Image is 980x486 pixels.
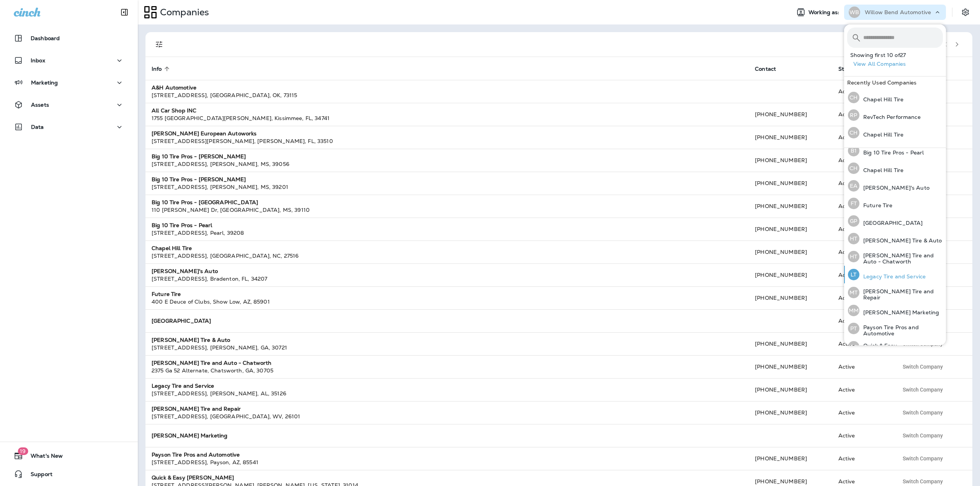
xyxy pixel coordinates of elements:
[859,273,926,280] p: Legacy Tire and Service
[903,410,943,415] span: Switch Company
[859,343,943,355] p: Quick & Easy [PERSON_NAME]
[152,359,271,366] strong: [PERSON_NAME] Tire and Auto - Chatworth
[959,5,972,19] button: Settings
[832,401,893,424] td: Active
[152,37,167,52] button: Filters
[749,149,832,172] td: [PHONE_NUMBER]
[832,103,893,126] td: Active
[859,202,893,208] p: Future Tire
[152,160,743,168] div: [STREET_ADDRESS] , [PERSON_NAME] , MS , 39056
[832,195,893,218] td: Active
[844,142,946,159] button: B1Big 10 Tire Pros - Pearl
[749,218,832,241] td: [PHONE_NUMBER]
[848,145,859,156] div: B1
[903,341,943,346] span: Switch Company
[859,132,903,138] p: Chapel Hill Tire
[152,336,230,343] strong: [PERSON_NAME] Tire & Auto
[848,127,859,138] div: CH
[152,405,241,412] strong: [PERSON_NAME] Tire and Repair
[31,57,45,63] p: Inbox
[844,266,946,283] button: LTLegacy Tire and Service
[844,319,946,338] button: PTPayson Tire Pros and Automotive
[865,9,931,15] p: Willow Bend Automotive
[755,65,786,72] span: Contact
[31,80,58,86] p: Marketing
[903,479,943,484] span: Switch Company
[859,252,943,265] p: [PERSON_NAME] Tire and Auto - Chatworth
[749,286,832,309] td: [PHONE_NUMBER]
[152,451,240,458] strong: Payson Tire Pros and Automotive
[848,180,859,192] div: EA
[152,137,743,145] div: [STREET_ADDRESS][PERSON_NAME] , [PERSON_NAME] , FL , 33510
[152,84,196,91] strong: A&H Automotive
[152,390,743,397] div: [STREET_ADDRESS] , [PERSON_NAME] , AL , 35126
[832,80,893,103] td: Active
[152,298,743,306] div: 400 E Deuce of Clubs , Show Low , AZ , 85901
[152,291,181,297] strong: Future Tire
[152,107,196,114] strong: All Car Shop INC
[859,167,903,173] p: Chapel Hill Tire
[152,176,246,183] strong: Big 10 Tire Pros - [PERSON_NAME]
[848,198,859,209] div: FT
[848,233,859,244] div: HT
[23,471,52,480] span: Support
[859,237,942,244] p: [PERSON_NAME] Tire & Auto
[152,432,227,439] strong: [PERSON_NAME] Marketing
[844,247,946,266] button: HT[PERSON_NAME] Tire and Auto - Chatworth
[152,153,246,160] strong: Big 10 Tire Pros - [PERSON_NAME]
[808,9,841,16] span: Working as:
[903,456,943,461] span: Switch Company
[844,177,946,195] button: EA[PERSON_NAME]'s Auto
[903,433,943,438] span: Switch Company
[152,65,172,72] span: Info
[832,241,893,263] td: Active
[152,317,211,324] strong: [GEOGRAPHIC_DATA]
[832,447,893,470] td: Active
[152,474,234,481] strong: Quick & Easy [PERSON_NAME]
[848,251,859,262] div: HT
[749,195,832,218] td: [PHONE_NUMBER]
[152,66,162,72] span: Info
[152,199,258,206] strong: Big 10 Tire Pros - [GEOGRAPHIC_DATA]
[749,172,832,195] td: [PHONE_NUMBER]
[152,91,743,99] div: [STREET_ADDRESS] , [GEOGRAPHIC_DATA] , OK , 73115
[849,7,860,18] div: WB
[844,195,946,212] button: FTFuture Tire
[848,323,859,334] div: PT
[749,126,832,149] td: [PHONE_NUMBER]
[844,124,946,141] button: CHChapel Hill Tire
[838,66,856,72] span: Status
[832,218,893,241] td: Active
[832,263,893,286] td: Active
[838,65,866,72] span: Status
[749,263,832,286] td: [PHONE_NUMBER]
[859,114,921,120] p: RevTech Performance
[832,286,893,309] td: Active
[152,275,743,283] div: [STREET_ADDRESS] , Bradenton , FL , 34207
[848,92,859,103] div: CH
[848,287,859,298] div: MT
[848,305,859,316] div: MM
[844,106,946,124] button: RPRevTech Performance
[749,447,832,470] td: [PHONE_NUMBER]
[859,96,903,102] p: Chapel Hill Tire
[832,378,893,401] td: Active
[749,241,832,263] td: [PHONE_NUMBER]
[832,126,893,149] td: Active
[832,355,893,378] td: Active
[152,252,743,260] div: [STREET_ADDRESS] , [GEOGRAPHIC_DATA] , NC , 27516
[898,430,947,441] button: Switch Company
[859,309,939,315] p: [PERSON_NAME] Marketing
[31,35,60,41] p: Dashboard
[157,7,209,18] p: Companies
[832,172,893,195] td: Active
[152,229,743,237] div: [STREET_ADDRESS] , Pearl , 39208
[152,344,743,351] div: [STREET_ADDRESS] , [PERSON_NAME] , GA , 30721
[844,338,946,356] button: Q&Quick & Easy [PERSON_NAME]
[859,150,924,156] p: Big 10 Tire Pros - Pearl
[848,163,859,174] div: CH
[114,5,135,20] button: Collapse Sidebar
[152,458,743,466] div: [STREET_ADDRESS] , Payson , AZ , 85541
[844,159,946,177] button: CHChapel Hill Tire
[898,361,947,372] button: Switch Company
